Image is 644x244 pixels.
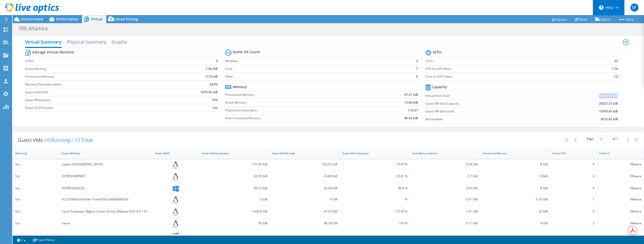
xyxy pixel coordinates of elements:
a: More [614,15,638,23]
div: 4 [552,173,594,179]
div: 89.13 GiB [202,186,267,191]
div: 0.16 GiB [482,197,548,202]
div: 4 GiB [482,221,548,226]
div: Cisco_Firepower_Mgmt_Center_Virtual_VMware-ESXi-6.6.1-91 [62,209,151,214]
div: 0.97 GiB [412,233,478,238]
div: 48.18 GiB [272,221,338,226]
div: 0.11 GiB [412,221,478,226]
h1: TRE-Altamira [16,26,56,31]
div: 8 GiB [482,233,548,238]
div: VMware [599,162,641,167]
div: VMware [599,221,641,226]
b: 24306.37 GiB [599,93,618,98]
div: 0.7 GiB [412,173,478,179]
div: VSTREVANDC01 [62,233,151,238]
div: 100 % [342,221,408,226]
div: vanux [62,221,151,226]
div: 413.3 GiB [272,209,338,214]
label: Guest VM Disk Used [425,109,551,114]
b: 96.52 GiB [404,116,418,121]
label: Windows [225,58,408,64]
div: vCLS-93fdcea4-0e6e-11eb-935d-3a68dd3835ef [62,197,151,202]
b: 3 [216,58,218,64]
label: Provisioned Memory [25,74,168,79]
div: Virtual CPU [552,152,588,155]
b: 25027.73 GiB [599,101,618,106]
div: 89.13 GiB [202,233,267,238]
div: Guest VM Disk Capacity [202,152,261,155]
b: 9.73 GiB [206,74,218,79]
div: 75.47 % [342,162,408,167]
b: Yes [213,105,218,110]
span: SF [630,4,638,12]
label: Reclaimable [425,117,551,122]
h2: Graphs [111,37,127,47]
b: Guest OS Count [233,49,260,54]
b: 1:2 [614,74,618,79]
div: VMware [599,209,641,214]
div: 1.91 GiB [412,209,478,214]
div: VMware [599,186,641,191]
b: 1:16 [612,66,618,71]
b: 3 [416,58,418,64]
span: 1 [616,137,618,141]
a: Project Notes [29,237,58,243]
div: 14.68 GiB [272,173,338,179]
div: 26.34 GiB [272,186,338,191]
div: 8 GiB [482,186,548,191]
div: 50 GiB [202,221,267,226]
div: Guest VM Name [62,152,145,155]
div: 2 [552,221,594,226]
div: 4.28 GiB [412,162,478,167]
label: Provisioned Memory [225,92,367,97]
label: Virtual Disk Used [425,93,551,98]
div: IsRunning [15,152,51,155]
div: 76.25 % [342,233,408,238]
div: 4 [552,233,594,238]
div: VSTREVANIPM01 [62,173,151,179]
b: Capacity [432,84,447,89]
a: Reports [547,15,571,23]
div: 173.94 % [342,209,408,214]
div: 32 GiB [482,209,548,214]
div: 0.95 GiB [412,186,478,191]
div: Yes [15,186,57,191]
div: Used Memory (Active) [412,152,472,155]
label: Other [225,74,408,79]
div: Yes [15,233,57,238]
div: - % [342,197,408,202]
div: 80.9 % [342,186,408,191]
div: Guest VMs: [13,132,98,148]
label: Active Memory [25,66,168,71]
div: 23.81 % [342,173,408,179]
div: cypeer-[GEOGRAPHIC_DATA] [62,162,151,167]
h2: Physical Summary [67,37,106,47]
a: Export [591,15,615,23]
b: vCPU [433,50,441,55]
div: Yes [15,173,57,179]
div: 8 GiB [482,173,548,179]
span: 10 Running / 10 Total [44,137,93,143]
div: Yes [15,209,57,214]
div: VSTREVANDC02 [62,186,151,191]
div: Guest VM % Occupancy [342,152,401,155]
div: VMware [599,233,641,238]
b: 15% [212,98,218,103]
div: 1428.8 GiB [202,209,267,214]
b: Average Virtual Machine [32,50,74,55]
label: Guest Used Disk [25,90,168,95]
span: Page of [586,136,618,142]
label: Guest Whitespace [25,98,168,103]
span: Performance [56,17,78,21]
b: 97.31 GiB [404,92,418,97]
div: 27.18 GiB [272,233,338,238]
label: Guest VM Disk Capacity [425,101,551,106]
b: 1979.35 GiB [200,90,218,95]
b: 1:16.37 [408,108,418,113]
div: 8 GiB [482,162,548,167]
b: 4512.92 GiB [601,117,618,122]
div: Provisioned Memory [482,152,542,155]
h2: Virtual Summary [25,37,62,48]
b: 1.56 GiB [206,66,218,71]
div: 191.94 GiB [202,162,267,167]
